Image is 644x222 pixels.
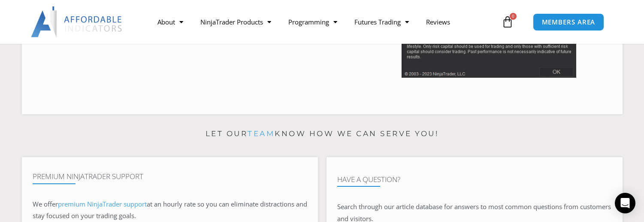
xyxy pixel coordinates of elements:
[58,200,147,208] a: premium NinjaTrader support
[149,12,192,32] a: About
[192,12,280,32] a: NinjaTrader Products
[248,129,275,138] a: team
[280,12,346,32] a: Programming
[31,6,123,37] img: LogoAI | Affordable Indicators – NinjaTrader
[533,13,605,31] a: MEMBERS AREA
[542,19,596,25] span: MEMBERS AREA
[33,200,307,220] span: at an hourly rate so you can eliminate distractions and stay focused on your trading goals.
[615,193,635,213] div: Open Intercom Messenger
[22,127,623,141] p: Let our know how we can serve you!
[33,200,58,208] span: We offer
[417,12,459,32] a: Reviews
[346,12,417,32] a: Futures Trading
[33,172,307,181] h4: Premium NinjaTrader Support
[510,13,517,20] span: 0
[489,9,526,34] a: 0
[337,175,612,184] h4: Have A Question?
[149,12,499,32] nav: Menu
